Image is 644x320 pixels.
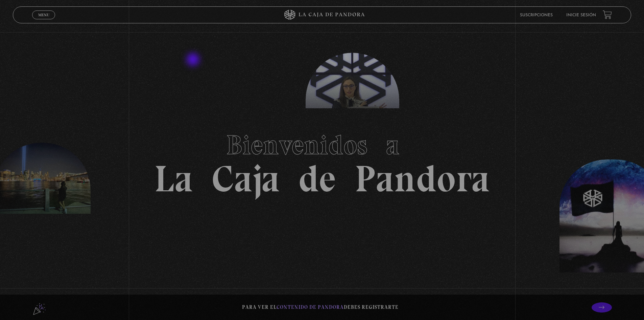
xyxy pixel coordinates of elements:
[566,13,596,17] a: Inicie sesión
[603,10,612,19] a: View your shopping cart
[277,304,344,310] span: contenido de Pandora
[36,19,52,23] span: Cerrar
[38,13,49,17] span: Menu
[154,123,490,197] h1: La Caja de Pandora
[242,303,399,312] p: Para ver el debes registrarte
[226,129,418,161] span: Bienvenidos a
[520,13,553,17] a: Suscripciones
